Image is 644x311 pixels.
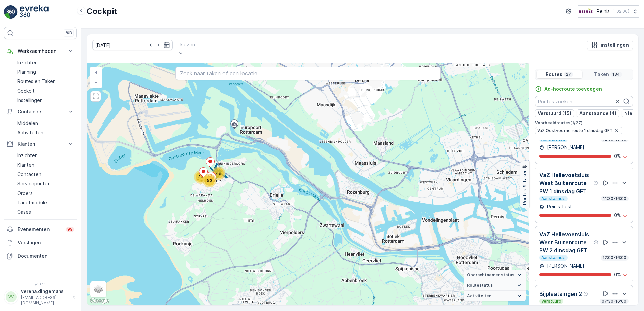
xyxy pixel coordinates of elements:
button: Klanten [4,137,77,151]
p: [EMAIL_ADDRESS][DOMAIN_NAME] [21,295,69,306]
p: Taken [594,71,609,78]
p: ⌘B [65,30,72,36]
p: Verstuurd (15) [538,110,571,117]
p: Reinis [597,8,610,15]
img: logo_light-DOdMpM7g.png [20,5,49,19]
p: Servicepunten [17,180,51,187]
p: Activiteiten [17,129,43,136]
p: Inzichten [17,59,38,66]
span: Opdrachtnemer status [467,272,514,278]
p: instellingen [601,42,629,48]
div: 30 [194,170,207,184]
a: Contacten [14,170,77,179]
p: Orders [17,190,33,197]
a: Inzichten [14,58,77,67]
p: Inzichten [17,152,38,159]
p: Evenementen [18,226,62,233]
a: Layers [91,282,106,297]
button: Reinis(+02:00) [578,5,639,18]
p: 12:00-16:00 [602,255,627,261]
span: 30 [198,174,203,179]
p: Tariefmodule [17,199,47,206]
a: Evenementen99 [4,222,77,236]
span: VaZ Oostvoorne route 1 dinsdag GFT [537,128,613,133]
div: help tooltippictogram [593,180,599,186]
a: Cockpit [14,86,77,96]
summary: Opdrachtnemer status [464,270,526,280]
button: VVverena.dingemans[EMAIL_ADDRESS][DOMAIN_NAME] [4,288,77,306]
div: 53 [203,174,216,187]
p: Routes en Taken [17,78,56,85]
div: help tooltippictogram [583,291,589,297]
p: Verstuurd [541,299,562,304]
summary: Routestatus [464,280,526,291]
p: Routes & Taken [521,169,528,205]
span: Activiteiten [467,293,491,299]
a: Tariefmodule [14,198,77,207]
p: Middelen [17,120,38,127]
p: 99 [67,227,73,232]
p: Bijplaatsingen 2 [539,290,582,298]
a: Servicepunten [14,179,77,188]
summary: Activiteiten [464,291,526,301]
a: In zoomen [91,67,101,77]
p: Planning [17,69,36,75]
img: Google [89,297,111,305]
span: Routestatus [467,283,493,288]
button: Werkzaamheden [4,44,77,58]
p: Contacten [17,171,41,178]
p: Klanten [18,141,63,147]
p: Aanstaande [541,196,566,201]
p: 0 % [614,153,621,160]
p: 07:30-16:00 [601,299,627,304]
button: Containers [4,105,77,118]
a: Orders [14,188,77,198]
p: verena.dingemans [21,288,69,295]
img: logo [4,5,18,19]
p: Instellingen [17,97,43,104]
p: Ad-hocroute toevoegen [544,85,602,92]
p: Containers [18,108,63,115]
a: Klanten [14,160,77,170]
a: Instellingen [14,96,77,105]
a: Middelen [14,118,77,128]
a: Dit gebied openen in Google Maps (er wordt een nieuw venster geopend) [89,297,111,305]
p: Cases [17,209,31,215]
div: help tooltippictogram [593,240,599,245]
p: 27 [565,72,572,77]
a: Cases [14,207,77,217]
span: v 1.51.1 [4,283,77,287]
p: VaZ Hellevoetsluis West Buitenroute PW 1 dinsdag GFT [539,171,592,195]
p: VaZ Hellevoetsluis West Buitenroute PW 2 dinsdag GFT [539,230,592,254]
button: instellingen [587,40,633,50]
div: VV [6,291,17,302]
span: + [95,69,98,75]
a: Uitzoomen [91,77,101,88]
p: [PERSON_NAME] [546,144,584,151]
p: Cockpit [87,6,117,17]
p: 134 [612,72,621,77]
button: Verstuurd (15) [535,109,574,117]
p: 0 % [614,271,621,278]
button: Aanstaande (4) [577,109,619,117]
p: Reinis Test [546,203,572,210]
a: Ad-hocroute toevoegen [535,85,602,92]
p: Routes [546,71,562,78]
p: Aanstaande [541,255,566,261]
p: Voorbeeldroutes ( 1 / 27 ) [535,120,633,126]
p: 11:30-16:00 [602,196,627,201]
input: Zoek naar taken of een locatie [175,67,441,80]
p: Klanten [17,162,34,168]
span: − [95,79,98,85]
input: dd/mm/yyyy [92,40,173,50]
p: Cockpit [17,88,35,94]
img: Reinis-Logo-Vrijstaand_Tekengebied-1-copy2_aBO4n7j.png [578,8,594,15]
p: Aanstaande (4) [579,110,616,117]
a: Verslagen [4,236,77,249]
a: Planning [14,67,77,77]
p: ( +02:00 ) [612,9,629,14]
input: Routes zoeken [535,96,633,107]
a: Inzichten [14,151,77,160]
a: Documenten [4,249,77,263]
p: [PERSON_NAME] [546,263,584,269]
